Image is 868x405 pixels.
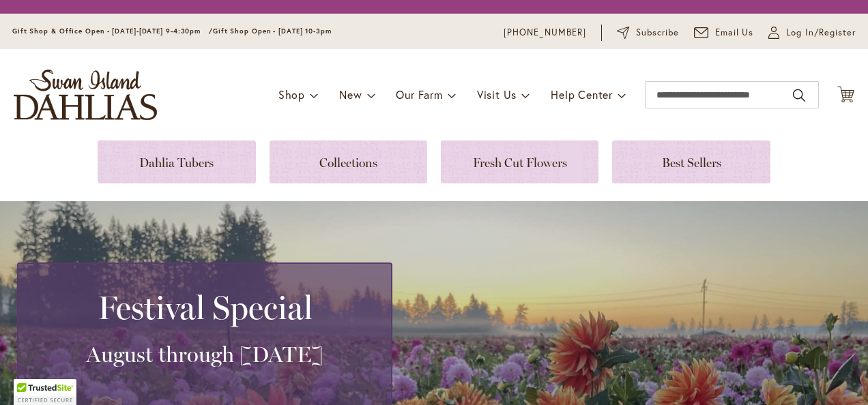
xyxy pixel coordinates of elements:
[477,87,517,102] span: Visit Us
[278,87,305,102] span: Shop
[793,85,805,106] button: Search
[551,87,613,102] span: Help Center
[14,70,157,120] a: store logo
[715,26,754,40] span: Email Us
[12,27,213,35] span: Gift Shop & Office Open - [DATE]-[DATE] 9-4:30pm /
[504,26,586,40] a: [PHONE_NUMBER]
[35,341,375,368] h3: August through [DATE]
[694,26,754,40] a: Email Us
[636,26,679,40] span: Subscribe
[786,26,856,40] span: Log In/Register
[396,87,442,102] span: Our Farm
[768,26,856,40] a: Log In/Register
[213,27,332,35] span: Gift Shop Open - [DATE] 10-3pm
[617,26,679,40] a: Subscribe
[35,288,375,327] h2: Festival Special
[339,87,362,102] span: New
[14,379,76,405] div: TrustedSite Certified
